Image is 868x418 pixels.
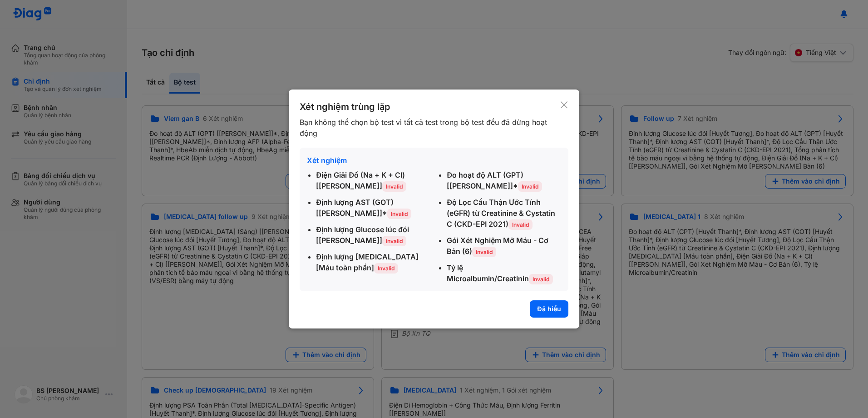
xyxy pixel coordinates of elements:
div: Tỷ lệ Microalbumin/Creatinin [447,262,561,284]
span: Invalid [382,181,406,192]
span: Invalid [472,247,496,257]
div: Đo hoạt độ ALT (GPT) [[PERSON_NAME]]* [447,169,561,191]
div: Độ Lọc Cầu Thận Ước Tính (eGFR) từ Creatinine & Cystatin C (CKD-EPI 2021) [447,197,561,229]
div: Định lượng [MEDICAL_DATA] [Máu toàn phần] [316,251,430,273]
div: Xét nghiệm trùng lặp [300,100,560,113]
span: Invalid [518,181,542,192]
div: Bạn không thể chọn bộ test vì tất cả test trong bộ test đều đã dừng hoạt động [300,117,560,139]
div: Định lượng AST (GOT) [[PERSON_NAME]]* [316,197,430,219]
span: Invalid [382,236,406,246]
div: Định lượng Glucose lúc đói [[PERSON_NAME]] [316,224,430,246]
span: Invalid [387,209,411,219]
span: Invalid [508,219,533,230]
span: Invalid [529,274,553,284]
div: Gói Xét Nghiệm Mỡ Máu - Cơ Bản (6) [447,235,561,257]
span: Invalid [374,263,398,274]
div: Điện Giải Đồ (Na + K + Cl) [[PERSON_NAME]] [316,169,430,191]
div: Xét nghiệm [307,155,561,166]
button: Đã hiểu [530,300,568,318]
